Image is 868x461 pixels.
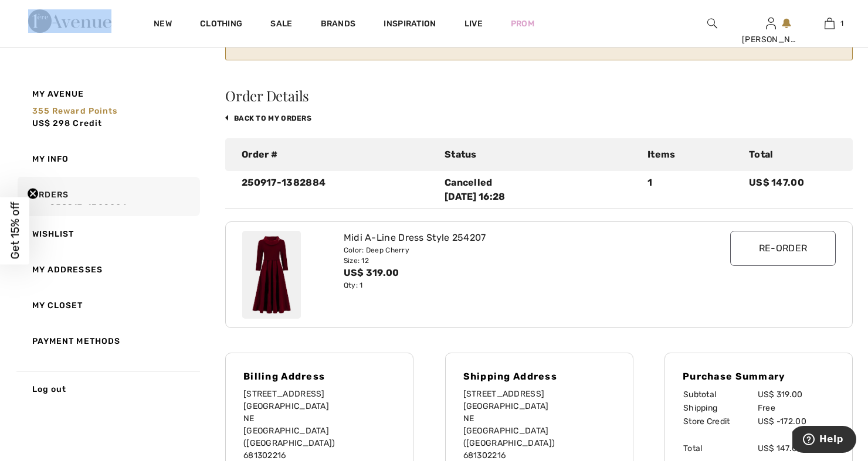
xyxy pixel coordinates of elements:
img: 1ère Avenue [28,9,111,33]
a: My Info [15,141,200,177]
div: Status [438,148,640,162]
td: US$ -172.00 [757,415,835,428]
div: Midi A-Line Dress Style 254207 [344,231,684,245]
td: Store Credit [683,415,757,428]
a: Wishlist [15,216,200,252]
td: Subtotal [683,388,757,401]
img: joseph-ribkoff-dresses-jumpsuits-deep-cherry_254207b_1_94c7_search.jpg [242,231,301,319]
td: US$ 147.00 [757,442,835,455]
div: Size: 12 [344,255,684,266]
h4: Shipping Address [463,371,615,382]
input: Re-order [730,231,836,266]
div: 1 [640,176,742,204]
a: back to My Orders [225,114,311,122]
h4: Purchase Summary [683,371,835,382]
div: [PERSON_NAME] [742,33,799,46]
span: 355 Reward points [32,106,118,116]
div: Total [742,148,843,162]
a: Clothing [200,19,242,31]
span: 1 [840,18,843,29]
div: Qty: 1 [344,280,684,291]
td: US$ 319.00 [757,388,835,401]
a: Orders [15,177,200,216]
a: Payment Methods [15,323,200,359]
div: US$ 147.00 [742,176,843,204]
td: Total [683,442,757,455]
div: Items [640,148,742,162]
a: 1 [801,16,858,30]
a: Live [464,18,483,30]
td: Free [757,401,835,415]
span: Inspiration [384,19,436,31]
a: Prom [511,18,534,30]
iframe: Opens a widget where you can find more information [792,426,856,455]
img: My Bag [825,16,835,30]
span: My Avenue [32,88,84,100]
div: Cancelled [DATE] 16:28 [445,176,633,204]
a: 250917-1382884 [32,201,196,204]
div: Color: Deep Cherry [344,245,684,255]
a: Brands [321,19,356,31]
h3: Order Details [225,88,853,103]
a: New [154,19,172,31]
img: search the website [707,16,717,30]
h4: Billing Address [243,371,395,382]
img: My Info [766,16,776,30]
td: Shipping [683,401,757,415]
a: Sale [270,19,292,31]
div: Order # [235,148,438,162]
a: Sign In [766,18,776,29]
div: US$ 319.00 [344,266,684,280]
div: 250917-1382884 [235,176,438,204]
span: US$ 298 Credit [32,118,103,128]
button: Close teaser [27,187,39,199]
a: My Closet [15,288,200,323]
span: Get 15% off [8,202,22,259]
a: My Addresses [15,252,200,288]
a: Log out [15,371,200,407]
